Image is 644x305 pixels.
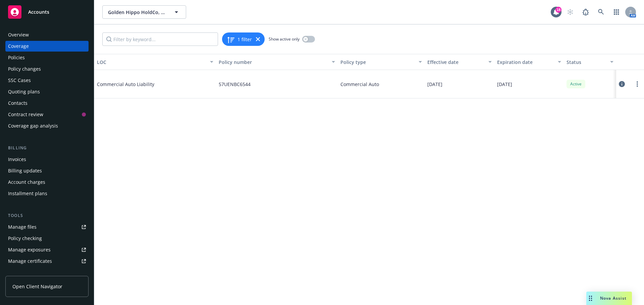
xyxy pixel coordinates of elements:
[5,29,89,40] a: Overview
[338,54,425,70] button: Policy type
[5,267,89,278] a: Manage claims
[8,121,58,131] div: Coverage gap analysis
[494,54,564,70] button: Expiration date
[5,256,89,266] a: Manage certificates
[610,5,623,19] a: Switch app
[5,98,89,108] a: Contacts
[5,188,89,199] a: Installment plans
[8,41,29,52] div: Coverage
[633,80,641,88] a: more
[219,59,328,66] div: Policy number
[108,9,166,16] span: Golden Hippo HoldCo, Inc.
[28,9,49,15] span: Accounts
[97,59,206,66] div: LOC
[5,244,89,255] a: Manage exposures
[237,36,252,43] span: 1 filter
[8,256,52,266] div: Manage certificates
[5,121,89,131] a: Coverage gap analysis
[567,59,606,66] div: Status
[8,52,25,63] div: Policies
[564,54,616,70] button: Status
[8,177,45,187] div: Account charges
[594,5,608,19] a: Search
[8,29,29,40] div: Overview
[8,75,31,86] div: SSC Cases
[563,5,577,19] a: Start snowing
[586,292,595,305] div: Drag to move
[5,177,89,187] a: Account charges
[600,295,627,301] span: Nova Assist
[97,81,198,88] span: Commercial Auto Liability
[5,41,89,52] a: Coverage
[8,188,47,199] div: Installment plans
[5,3,89,21] a: Accounts
[102,32,218,46] input: Filter by keyword...
[340,81,379,88] span: Commercial Auto
[12,283,62,290] span: Open Client Navigator
[216,54,338,70] button: Policy number
[5,64,89,74] a: Policy changes
[5,52,89,63] a: Policies
[8,165,42,176] div: Billing updates
[8,86,40,97] div: Quoting plans
[5,154,89,165] a: Invoices
[497,81,512,88] span: [DATE]
[94,54,216,70] button: LOC
[219,81,251,88] span: 57UENBC6544
[8,233,42,244] div: Policy checking
[340,59,415,66] div: Policy type
[427,59,484,66] div: Effective date
[269,36,300,42] span: Show active only
[5,233,89,244] a: Policy checking
[5,222,89,232] a: Manage files
[8,244,51,255] div: Manage exposures
[5,212,89,219] div: Tools
[8,154,26,165] div: Invoices
[8,109,43,120] div: Contract review
[497,59,554,66] div: Expiration date
[102,5,186,19] button: Golden Hippo HoldCo, Inc.
[579,5,592,19] a: Report a Bug
[8,267,42,278] div: Manage claims
[5,165,89,176] a: Billing updates
[555,7,561,13] div: 18
[5,109,89,120] a: Contract review
[5,145,89,151] div: Billing
[427,81,442,88] span: [DATE]
[8,98,28,108] div: Contacts
[8,222,37,232] div: Manage files
[425,54,494,70] button: Effective date
[8,64,41,74] div: Policy changes
[586,292,632,305] button: Nova Assist
[5,75,89,86] a: SSC Cases
[569,81,583,87] span: Active
[5,86,89,97] a: Quoting plans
